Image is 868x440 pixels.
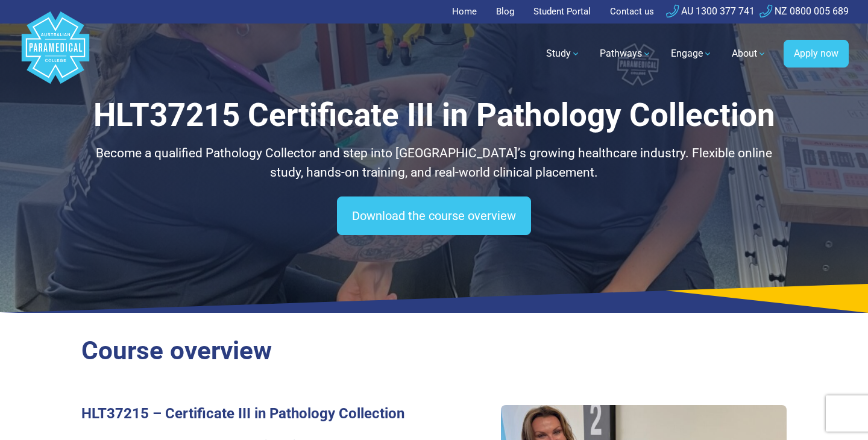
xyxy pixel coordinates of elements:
[19,24,92,84] a: Australian Paramedical College
[81,336,787,366] h2: Course overview
[539,37,588,71] a: Study
[725,37,774,71] a: About
[593,37,659,71] a: Pathways
[81,405,427,423] h3: HLT37215 – Certificate III in Pathology Collection
[666,5,755,17] a: AU 1300 377 741
[337,196,531,235] a: Download the course overview
[81,144,787,182] p: Become a qualified Pathology Collector and step into [GEOGRAPHIC_DATA]’s growing healthcare indus...
[784,40,849,68] a: Apply now
[759,5,849,17] a: NZ 0800 005 689
[664,37,720,71] a: Engage
[81,96,787,134] h1: HLT37215 Certificate III in Pathology Collection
